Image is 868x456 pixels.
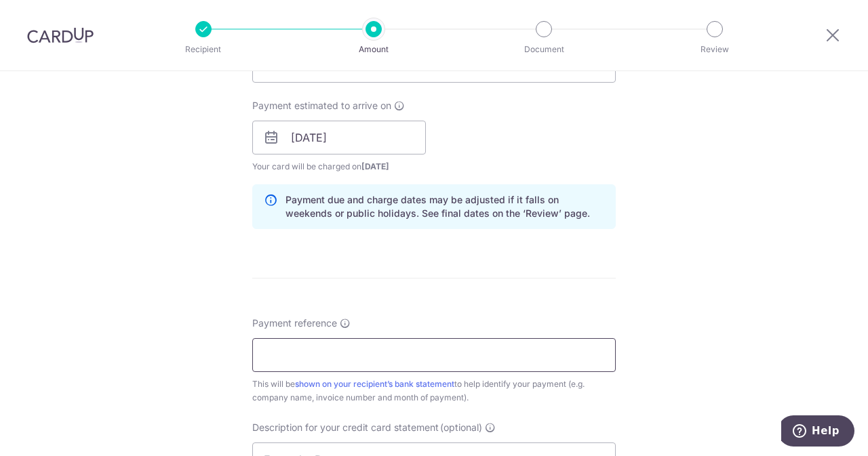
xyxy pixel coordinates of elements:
[494,43,594,56] p: Document
[361,161,389,171] span: [DATE]
[285,193,604,220] p: Payment due and charge dates may be adjusted if it falls on weekends or public holidays. See fina...
[323,43,424,56] p: Amount
[252,316,337,330] span: Payment reference
[781,415,854,449] iframe: Opens a widget where you can find more information
[665,43,765,56] p: Review
[252,121,426,154] input: DD / MM / YYYY
[252,421,439,434] span: Description for your credit card statement
[440,421,482,434] span: (optional)
[295,379,454,389] a: shown on your recipient’s bank statement
[252,377,616,405] div: This will be to help identify your payment (e.g. company name, invoice number and month of payment).
[27,27,94,43] img: CardUp
[252,160,426,173] span: Your card will be charged on
[153,43,254,56] p: Recipient
[252,99,391,112] span: Payment estimated to arrive on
